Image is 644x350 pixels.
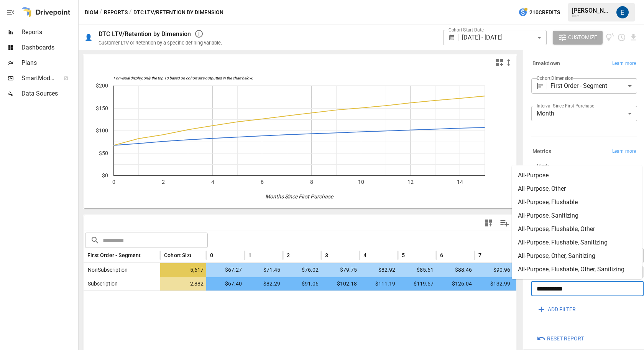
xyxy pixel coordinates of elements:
[210,277,243,291] span: $67.40
[325,263,358,277] span: $79.75
[612,60,636,68] span: Learn more
[406,250,416,261] button: Sort
[87,251,141,259] span: First Order - Segment
[248,251,251,259] span: 1
[358,179,364,185] text: 10
[84,70,511,208] svg: A chart.
[496,215,513,232] button: Manage Columns
[512,262,642,276] li: All-Purpose, Flushable, Other, Sanitizing
[325,277,358,291] span: $102.18
[210,251,213,259] span: 0
[402,251,405,259] span: 5
[100,8,102,17] div: /
[85,8,98,17] button: Biom
[537,102,594,109] label: Interval Since First Purchase
[363,277,396,291] span: $111.19
[210,263,243,277] span: $67.27
[462,30,546,45] div: [DATE] - [DATE]
[325,251,328,259] span: 3
[85,34,92,41] div: 👤
[512,209,642,222] li: All-Purpose, Sanitizing
[550,78,637,94] div: First Order - Segment
[512,195,642,209] li: All-Purpose, Flushable
[440,251,443,259] span: 6
[104,8,128,17] button: Reports
[612,2,633,23] button: Ellyn Stastny
[532,59,560,68] h6: Breakdown
[142,250,153,261] button: Sort
[440,277,473,291] span: $126.04
[21,28,77,37] span: Reports
[252,250,263,261] button: Sort
[568,33,597,42] span: Customize
[512,182,642,195] li: All-Purpose, Other
[99,40,222,46] div: Customer LTV or Retention by a specific defining variable.
[261,179,264,185] text: 6
[21,43,77,52] span: Dashboards
[449,26,484,33] label: Cohort Start Date
[113,76,253,81] text: For visual display, only the top 10 based on cohort size outputted in the chart below.
[629,33,638,42] button: Download report
[96,83,108,89] text: $200
[96,127,108,134] text: $100
[537,163,549,169] label: Metric
[512,236,642,249] li: All-Purpose, Flushable, Sanitizing
[287,263,320,277] span: $76.02
[548,305,576,314] span: ADD FILTER
[482,250,493,261] button: Sort
[21,89,77,98] span: Data Sources
[402,263,435,277] span: $85.61
[515,5,563,20] button: 210Credits
[478,263,511,277] span: $90.96
[531,302,581,316] button: ADD FILTER
[531,332,589,345] button: Reset Report
[553,31,603,45] button: Customize
[112,179,115,185] text: 0
[129,8,132,17] div: /
[512,222,642,236] li: All-Purpose, Flushable, Other
[478,251,481,259] span: 7
[211,179,214,185] text: 4
[85,263,128,277] span: NonSubscription
[363,263,396,277] span: $82.92
[21,74,55,83] span: SmartModel
[55,73,60,82] span: ™
[572,7,612,14] div: [PERSON_NAME]
[606,31,614,45] button: View documentation
[287,251,290,259] span: 2
[329,250,340,261] button: Sort
[291,250,301,261] button: Sort
[164,277,205,291] span: 2,882
[310,179,313,185] text: 8
[192,250,202,261] button: Sort
[99,150,108,156] text: $50
[478,277,511,291] span: $132.99
[96,105,108,111] text: $150
[248,277,281,291] span: $82.29
[363,251,366,259] span: 4
[457,179,463,185] text: 14
[440,263,473,277] span: $88.46
[287,277,320,291] span: $91.06
[102,172,108,178] text: $0
[444,250,455,261] button: Sort
[529,8,560,17] span: 210 Credits
[512,249,642,262] li: All-Purpose, Other, Sanitizing
[248,263,281,277] span: $71.45
[407,179,414,185] text: 12
[532,147,551,156] h6: Metrics
[214,250,225,261] button: Sort
[164,251,193,259] span: Cohort Size
[572,14,612,18] div: Biom
[402,277,435,291] span: $119.57
[612,148,636,155] span: Learn more
[617,33,626,42] button: Schedule report
[367,250,378,261] button: Sort
[21,58,77,68] span: Plans
[162,179,165,185] text: 2
[537,75,573,81] label: Cohort Dimension
[547,334,584,343] span: Reset Report
[512,168,642,182] li: All-Purpose
[99,30,191,38] div: DTC LTV/Retention by Dimension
